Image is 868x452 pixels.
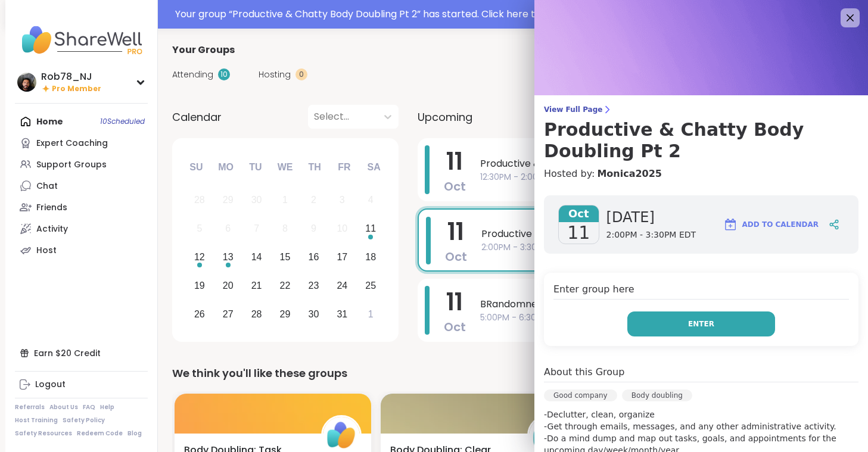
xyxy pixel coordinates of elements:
div: 29 [280,306,291,322]
span: Oct [559,205,599,222]
span: 2:00PM - 3:30PM EDT [481,241,826,254]
span: 5:00PM - 6:30PM EDT [480,311,827,324]
a: FAQ [83,403,95,412]
div: Choose Tuesday, October 21st, 2025 [244,273,269,298]
div: 1 [282,192,288,208]
div: 12 [194,249,205,265]
h4: Enter group here [553,282,849,300]
div: Choose Friday, October 17th, 2025 [329,245,355,270]
div: Choose Saturday, October 25th, 2025 [358,273,384,298]
div: 2 [311,192,316,208]
span: Enter [688,319,714,329]
div: 5 [197,220,202,236]
div: 19 [194,278,205,294]
a: Activity [15,218,148,239]
div: Your group “ Productive & Chatty Body Doubling Pt 2 ” has started. Click here to enter! [175,7,856,21]
a: Help [100,403,114,412]
div: Not available Friday, October 3rd, 2025 [329,188,355,213]
div: Choose Monday, October 20th, 2025 [215,273,241,298]
div: Chat [36,180,58,192]
div: Tu [242,154,269,180]
div: We [272,154,298,180]
a: Host Training [15,416,58,425]
div: 8 [282,220,288,236]
div: Su [183,154,209,180]
a: Safety Policy [63,416,105,425]
div: 0 [295,68,307,80]
a: View Full PageProductive & Chatty Body Doubling Pt 2 [544,105,858,162]
span: [DATE] [606,208,696,227]
div: month 2025-10 [185,186,385,328]
div: Good company [544,389,617,401]
div: 31 [337,306,347,322]
div: 30 [251,192,262,208]
div: 26 [194,306,205,322]
div: 6 [225,220,231,236]
div: 18 [365,249,376,265]
div: Th [301,154,328,180]
div: Choose Saturday, October 18th, 2025 [358,245,384,270]
div: Not available Tuesday, September 30th, 2025 [244,188,269,213]
div: Fr [331,154,357,180]
span: Productive & Chatty Body Doubling [480,157,827,171]
div: Body doubling [622,389,692,401]
span: Oct [445,248,467,265]
div: 24 [337,278,347,294]
span: Oct [444,319,466,335]
div: Choose Wednesday, October 15th, 2025 [272,245,298,270]
div: Choose Friday, October 24th, 2025 [329,273,355,298]
div: Choose Thursday, October 30th, 2025 [301,301,326,327]
span: 2:00PM - 3:30PM EDT [606,229,696,241]
div: Choose Tuesday, October 14th, 2025 [244,245,269,270]
div: 9 [311,220,316,236]
div: 1 [368,306,374,322]
button: Add to Calendar [718,210,824,239]
img: ShareWell Nav Logo [15,19,148,61]
div: Logout [35,379,66,391]
div: 25 [365,278,376,294]
h3: Productive & Chatty Body Doubling Pt 2 [544,119,858,162]
div: Not available Tuesday, October 7th, 2025 [244,216,269,242]
div: 17 [337,249,347,265]
div: Choose Sunday, October 19th, 2025 [187,273,213,298]
div: Rob78_NJ [41,70,101,83]
div: 22 [280,278,291,294]
a: Friends [15,197,148,218]
div: Not available Monday, September 29th, 2025 [215,188,241,213]
h4: About this Group [544,365,624,379]
span: Oct [444,178,466,195]
a: Support Groups [15,154,148,175]
div: Expert Coaching [36,138,108,149]
div: Not available Saturday, October 4th, 2025 [358,188,384,213]
a: Redeem Code [77,429,123,438]
div: Support Groups [36,159,107,171]
div: 13 [223,249,234,265]
div: 4 [368,192,374,208]
span: Hosting [259,68,291,81]
div: Choose Saturday, November 1st, 2025 [358,301,384,327]
div: Choose Thursday, October 16th, 2025 [301,245,326,270]
a: About Us [49,403,78,412]
div: 15 [280,249,291,265]
div: 20 [223,278,234,294]
img: Rob78_NJ [17,73,36,92]
span: Productive & Chatty Body Doubling Pt 2 [481,227,826,241]
a: Monica2025 [597,167,662,181]
button: Enter [627,311,775,336]
span: Add to Calendar [742,219,819,230]
div: Choose Saturday, October 11th, 2025 [358,216,384,242]
a: Expert Coaching [15,132,148,154]
span: 11 [446,285,463,319]
div: Choose Monday, October 13th, 2025 [215,245,241,270]
span: Upcoming [418,109,472,125]
span: BRandomness Ohana Open Forum [480,297,827,311]
div: Not available Wednesday, October 8th, 2025 [272,216,298,242]
img: ShareWell Logomark [723,217,738,232]
div: 28 [194,192,205,208]
div: Choose Wednesday, October 22nd, 2025 [272,273,298,298]
div: 10 [337,220,347,236]
span: 12:30PM - 2:00PM EDT [480,171,827,183]
a: Safety Resources [15,429,72,438]
div: Sa [360,154,387,180]
div: Choose Monday, October 27th, 2025 [215,301,241,327]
